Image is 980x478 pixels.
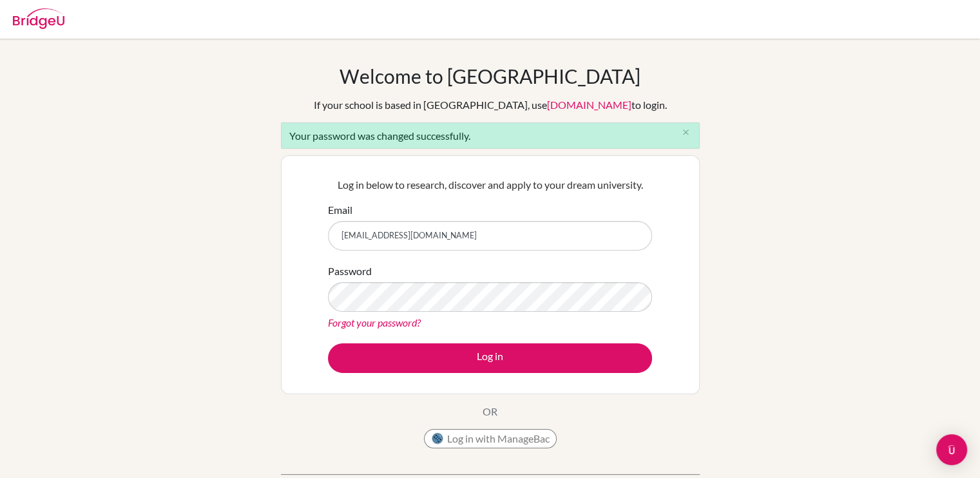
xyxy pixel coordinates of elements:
[314,97,667,113] div: If your school is based in [GEOGRAPHIC_DATA], use to login.
[936,434,967,465] div: Open Intercom Messenger
[681,128,691,137] i: close
[673,123,699,142] button: Close
[328,263,372,279] label: Password
[281,122,700,149] div: Your password was changed successfully.
[340,64,640,88] h1: Welcome to [GEOGRAPHIC_DATA]
[483,404,497,419] p: OR
[328,177,652,193] p: Log in below to research, discover and apply to your dream university.
[328,316,421,329] a: Forgot your password?
[424,429,557,448] button: Log in with ManageBac
[328,343,652,373] button: Log in
[547,99,631,111] a: [DOMAIN_NAME]
[13,8,64,29] img: Bridge-U
[328,202,352,218] label: Email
